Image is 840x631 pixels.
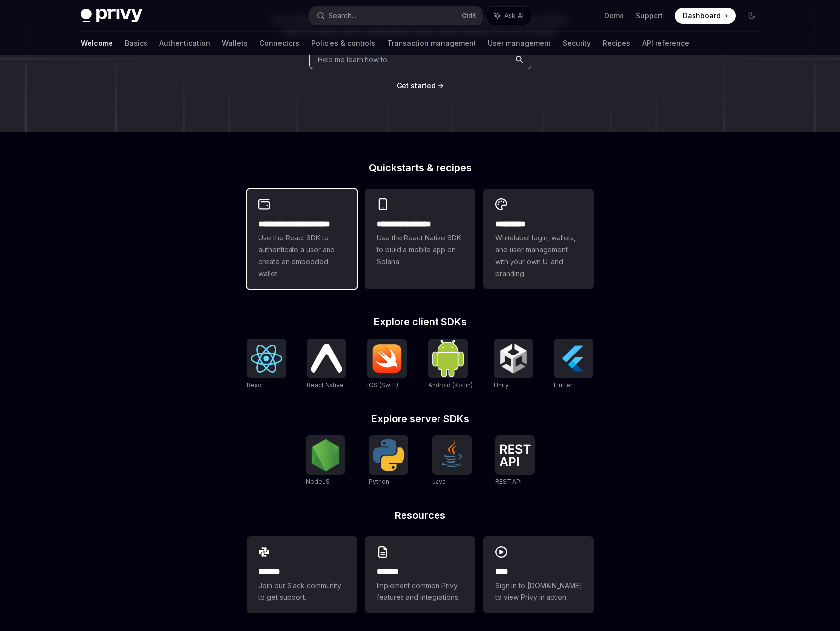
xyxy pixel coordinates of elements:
[258,580,345,603] span: Join our Slack community to get support.
[603,32,630,55] a: Recipes
[642,32,689,55] a: API reference
[318,54,393,65] span: Help me learn how to…
[432,478,446,485] span: Java
[247,536,357,613] a: **** **Join our Slack community to get support.
[365,189,475,289] a: **** **** **** ***Use the React Native SDK to build a mobile app on Solana.
[311,32,375,55] a: Policies & controls
[563,32,591,55] a: Security
[377,232,464,268] span: Use the React Native SDK to build a mobile app on Solana.
[495,435,535,487] a: REST APIREST API
[365,536,475,613] a: **** **Implement common Privy features and integrations.
[306,435,345,487] a: NodeJSNodeJS
[495,232,582,279] span: Whitelabel login, wallets, and user management with your own UI and branding.
[247,163,594,173] h2: Quickstarts & recipes
[258,232,345,279] span: Use the React SDK to authenticate a user and create an embedded wallet.
[367,381,398,389] span: iOS (Swift)
[247,317,594,327] h2: Explore client SDKs
[306,478,329,485] span: NodeJS
[369,478,389,485] span: Python
[744,8,760,24] button: Toggle dark mode
[675,8,736,24] a: Dashboard
[81,9,142,23] img: dark logo
[247,414,594,424] h2: Explore server SDKs
[488,32,551,55] a: User management
[247,511,594,520] h2: Resources
[371,344,403,373] img: iOS (Swift)
[397,81,436,90] span: Get started
[436,439,468,471] img: Java
[494,339,533,390] a: UnityUnity
[329,10,356,22] div: Search...
[604,11,624,21] a: Demo
[367,339,407,390] a: iOS (Swift)iOS (Swift)
[504,11,524,21] span: Ask AI
[397,81,436,91] a: Get started
[311,344,342,372] img: React Native
[432,340,464,377] img: Android (Kotlin)
[432,435,472,487] a: JavaJava
[369,435,408,487] a: PythonPython
[495,580,582,603] span: Sign in to [DOMAIN_NAME] to view Privy in action.
[159,32,210,55] a: Authentication
[558,343,589,374] img: Flutter
[307,339,346,390] a: React NativeReact Native
[554,339,593,390] a: FlutterFlutter
[483,536,594,613] a: ****Sign in to [DOMAIN_NAME] to view Privy in action.
[259,32,299,55] a: Connectors
[387,32,476,55] a: Transaction management
[125,32,147,55] a: Basics
[683,11,721,21] span: Dashboard
[483,189,594,289] a: **** *****Whitelabel login, wallets, and user management with your own UI and branding.
[373,439,404,471] img: Python
[554,381,572,389] span: Flutter
[377,580,464,603] span: Implement common Privy features and integrations.
[499,444,531,466] img: REST API
[487,7,531,25] button: Ask AI
[495,478,522,485] span: REST API
[636,11,663,21] a: Support
[494,381,509,389] span: Unity
[428,381,473,389] span: Android (Kotlin)
[81,32,113,55] a: Welcome
[307,381,344,389] span: React Native
[247,381,263,389] span: React
[428,339,473,390] a: Android (Kotlin)Android (Kotlin)
[462,12,476,20] span: Ctrl K
[310,7,482,25] button: Search...CtrlK
[251,345,282,373] img: React
[222,32,248,55] a: Wallets
[247,339,286,390] a: ReactReact
[310,439,341,471] img: NodeJS
[498,343,529,374] img: Unity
